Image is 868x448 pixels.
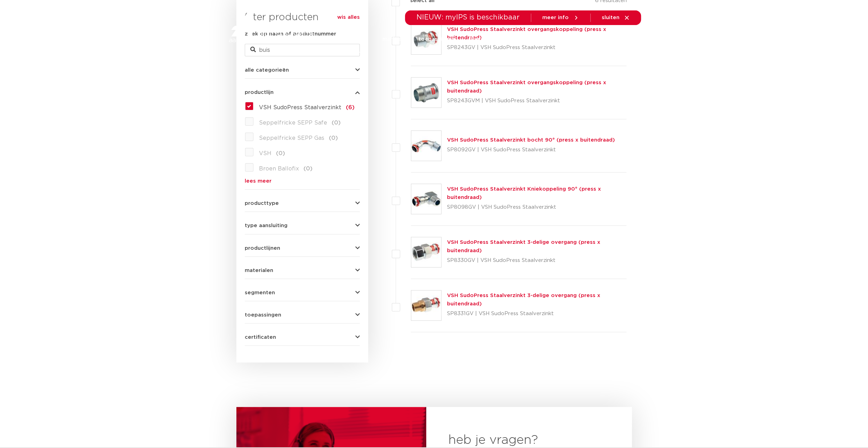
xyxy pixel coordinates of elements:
span: producttype [245,201,279,206]
span: certificaten [245,335,276,340]
span: (6) [346,105,355,110]
p: SP8243GVM | VSH SudoPress Staalverzinkt [447,95,627,106]
span: materialen [245,268,273,273]
p: SP8331GV | VSH SudoPress Staalverzinkt [447,308,627,319]
button: productlijnen [245,246,360,251]
span: NIEUW: myIPS is beschikbaar [416,14,520,21]
img: Thumbnail for VSH SudoPress Staalverzinkt Kniekoppeling 90° (press x buitendraad) [411,184,441,214]
a: VSH SudoPress Staalverzinkt 3-delige overgang (press x buitendraad) [447,240,600,253]
span: VSH SudoPress Staalverzinkt [259,105,341,110]
button: producttype [245,201,360,206]
a: meer info [542,15,579,21]
span: (0) [276,151,285,156]
p: SP8098GV | VSH SudoPress Staalverzinkt [447,202,627,213]
span: productlijn [245,90,274,95]
span: toepassingen [245,312,281,318]
button: segmenten [245,290,360,295]
span: Seppelfricke SEPP Gas [259,135,324,141]
img: Thumbnail for VSH SudoPress Staalverzinkt 3-delige overgang (press x buitendraad) [411,290,441,320]
a: markten [382,26,404,53]
img: Thumbnail for VSH SudoPress Staalverzinkt 3-delige overgang (press x buitendraad) [411,237,441,267]
nav: Menu [340,26,572,53]
button: productlijn [245,90,360,95]
img: Thumbnail for VSH SudoPress Staalverzinkt overgangskoppeling (press x buitendraad) [411,78,441,107]
a: VSH SudoPress Staalverzinkt bocht 90° (press x buitendraad) [447,137,615,143]
span: (0) [303,166,313,171]
p: SP8330GV | VSH SudoPress Staalverzinkt [447,255,627,266]
button: certificaten [245,335,360,340]
a: VSH SudoPress Staalverzinkt overgangskoppeling (press x buitendraad) [447,80,606,94]
a: producten [340,26,368,53]
span: alle categorieën [245,67,289,73]
button: materialen [245,268,360,273]
span: productlijnen [245,246,280,251]
span: VSH [259,151,271,156]
span: sluiten [602,15,619,20]
a: downloads [469,26,498,53]
a: lees meer [245,178,360,184]
span: (0) [329,135,338,141]
span: type aansluiting [245,223,287,228]
button: type aansluiting [245,223,360,228]
div: my IPS [607,31,614,47]
span: Broen Ballofix [259,166,299,171]
a: toepassingen [418,26,455,53]
a: services [512,26,534,53]
a: sluiten [602,15,630,21]
a: over ons [548,26,572,53]
button: alle categorieën [245,67,360,73]
p: SP8092GV | VSH SudoPress Staalverzinkt [447,144,615,155]
span: segmenten [245,290,275,295]
span: (0) [332,120,341,126]
button: toepassingen [245,312,360,318]
a: VSH SudoPress Staalverzinkt 3-delige overgang (press x buitendraad) [447,293,600,306]
a: VSH SudoPress Staalverzinkt Kniekoppeling 90° (press x buitendraad) [447,186,601,200]
span: meer info [542,15,569,20]
img: Thumbnail for VSH SudoPress Staalverzinkt bocht 90° (press x buitendraad) [411,131,441,161]
span: Seppelfricke SEPP Safe [259,120,327,126]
